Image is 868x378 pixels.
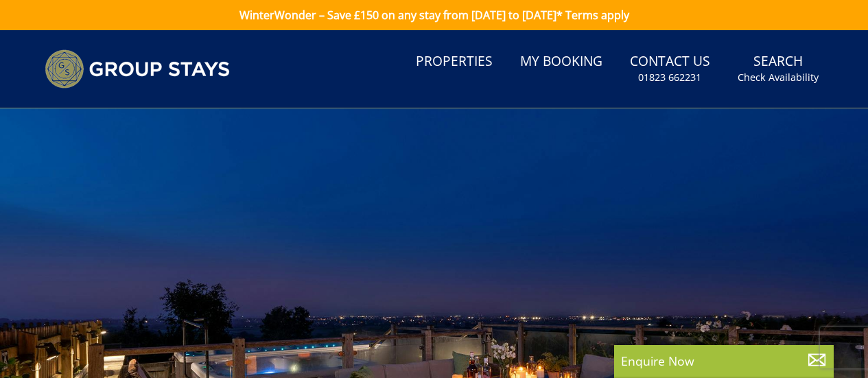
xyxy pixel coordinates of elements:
[638,71,701,84] small: 01823 662231
[621,352,827,370] p: Enquire Now
[410,47,498,78] a: Properties
[45,49,230,88] img: Group Stays
[732,47,824,91] a: SearchCheck Availability
[738,71,819,84] small: Check Availability
[515,47,608,78] a: My Booking
[624,47,716,91] a: Contact Us01823 662231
